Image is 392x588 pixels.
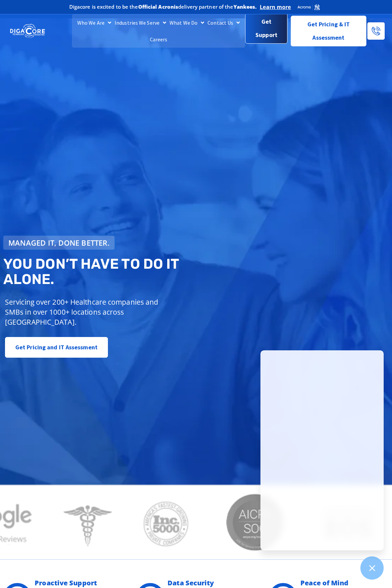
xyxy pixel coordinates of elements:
[8,239,110,246] span: Managed IT, done better.
[69,4,257,9] h2: Digacore is excited to be the delivery partner of the
[3,256,200,287] h2: You don’t have to do IT alone.
[206,14,241,31] a: Contact Us
[168,580,252,586] h2: Data Security
[5,297,165,327] p: Servicing over 200+ Healthcare companies and SMBs in over 1000+ locations across [GEOGRAPHIC_DATA].
[300,580,385,586] h2: Peace of Mind
[291,16,366,46] a: Get Pricing & IT Assessment
[10,23,45,38] img: DigaCore Technology Consulting
[260,350,384,550] iframe: Chatgenie Messenger
[245,13,287,44] a: Get Support
[297,4,320,11] img: Acronis
[251,15,282,42] span: Get Support
[5,337,108,358] a: Get Pricing and IT Assessment
[138,3,179,10] b: Official Acronis
[3,236,115,250] a: Managed IT, done better.
[76,14,113,31] a: Who We Are
[35,580,120,586] h2: Proactive Support
[168,14,206,31] a: What We Do
[260,4,291,10] a: Learn more
[72,14,245,48] nav: Menu
[233,3,257,10] b: Yankees.
[296,18,361,44] span: Get Pricing & IT Assessment
[148,31,169,48] a: Careers
[113,14,168,31] a: Industries We Serve
[15,341,98,354] span: Get Pricing and IT Assessment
